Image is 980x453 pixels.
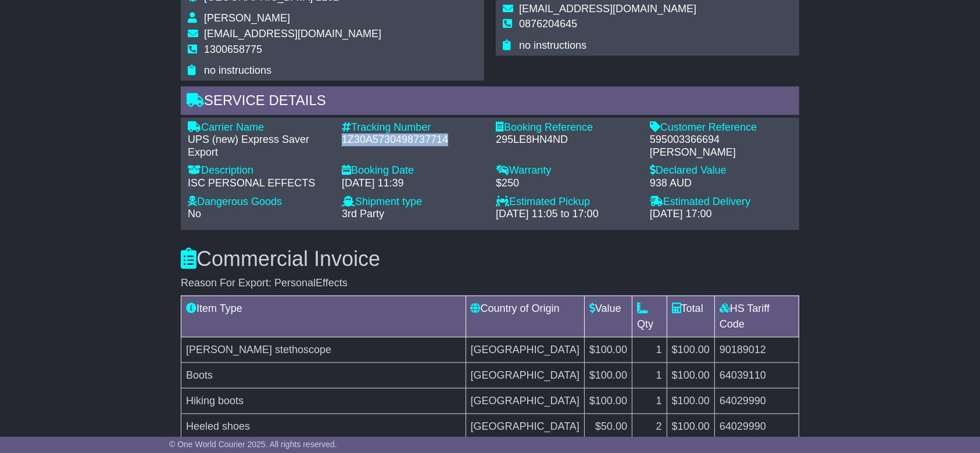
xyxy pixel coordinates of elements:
[519,3,696,15] span: [EMAIL_ADDRESS][DOMAIN_NAME]
[466,414,584,439] td: [GEOGRAPHIC_DATA]
[667,414,714,439] td: $100.00
[181,414,466,439] td: Heeled shoes
[519,18,577,30] span: 0876204645
[204,44,262,55] span: 1300658775
[466,362,584,388] td: [GEOGRAPHIC_DATA]
[466,296,584,337] td: Country of Origin
[632,296,667,337] td: Qty
[650,164,792,177] div: Declared Value
[181,362,466,388] td: Boots
[342,134,484,146] div: 1Z30A5730498737714
[584,296,632,337] td: Value
[204,12,290,24] span: [PERSON_NAME]
[632,362,667,388] td: 1
[519,39,586,51] span: no instructions
[466,388,584,414] td: [GEOGRAPHIC_DATA]
[496,177,638,190] div: $250
[650,196,792,208] div: Estimated Delivery
[496,121,638,134] div: Booking Reference
[181,247,799,271] h3: Commercial Invoice
[181,87,799,118] div: Service Details
[204,28,381,39] span: [EMAIL_ADDRESS][DOMAIN_NAME]
[496,196,638,208] div: Estimated Pickup
[667,296,714,337] td: Total
[342,208,384,220] span: 3rd Party
[496,208,638,221] div: [DATE] 11:05 to 17:00
[584,337,632,362] td: $100.00
[342,196,484,208] div: Shipment type
[650,208,792,221] div: [DATE] 17:00
[714,296,799,337] td: HS Tariff Code
[650,121,792,134] div: Customer Reference
[204,64,271,76] span: no instructions
[181,277,799,290] div: Reason For Export: PersonalEffects
[632,388,667,414] td: 1
[667,388,714,414] td: $100.00
[169,440,337,449] span: © One World Courier 2025. All rights reserved.
[667,337,714,362] td: $100.00
[188,164,330,177] div: Description
[181,388,466,414] td: Hiking boots
[584,362,632,388] td: $100.00
[188,121,330,134] div: Carrier Name
[714,414,799,439] td: 64029990
[188,134,330,159] div: UPS (new) Express Saver Export
[466,337,584,362] td: [GEOGRAPHIC_DATA]
[650,134,792,159] div: 595003366694 [PERSON_NAME]
[188,196,330,208] div: Dangerous Goods
[342,177,484,190] div: [DATE] 11:39
[667,362,714,388] td: $100.00
[188,208,201,220] span: No
[188,177,330,190] div: ISC PERSONAL EFFECTS
[650,177,792,190] div: 938 AUD
[181,296,466,337] td: Item Type
[496,164,638,177] div: Warranty
[714,388,799,414] td: 64029990
[632,414,667,439] td: 2
[714,362,799,388] td: 64039110
[342,121,484,134] div: Tracking Number
[181,337,466,362] td: [PERSON_NAME] stethoscope
[496,134,638,146] div: 295LE8HN4ND
[584,388,632,414] td: $100.00
[632,337,667,362] td: 1
[342,164,484,177] div: Booking Date
[584,414,632,439] td: $50.00
[714,337,799,362] td: 90189012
